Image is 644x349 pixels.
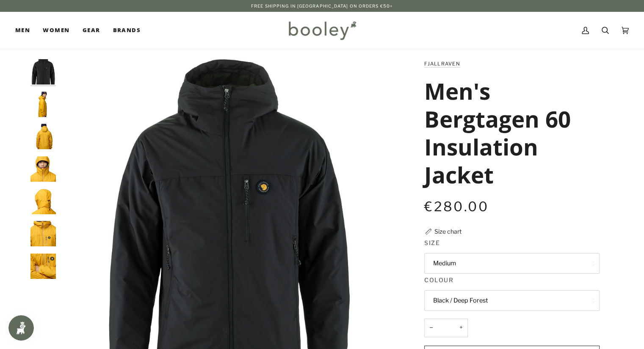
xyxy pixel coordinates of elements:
span: Men [15,26,30,35]
img: Fjallraven Men's Bergtagen 60 Insulation Jacket - Booley Galway [30,189,56,214]
img: Fjallraven Men's Bergtagen 60 Insulation Jacket Black / Deep Forest - Booley Galway [30,59,56,85]
input: Quantity [424,319,468,338]
a: Men [15,12,36,49]
div: Size chart [434,227,462,236]
img: Fjallraven Men's Bergtagen 60 Insulation Jacket - Booley Galway [30,156,56,182]
a: Gear [76,12,107,49]
a: Fjallraven [424,61,460,67]
img: Booley [285,18,359,43]
span: Brands [113,26,141,35]
h1: Men's Bergtagen 60 Insulation Jacket [424,77,593,189]
button: − [424,319,438,338]
button: Medium [424,253,600,274]
button: + [454,319,468,338]
img: Fjallraven Men's Bergtagen 60 Insulation Jacket - Booley Galway [30,124,56,149]
span: Size [424,238,440,247]
img: Fjallraven Men's Bergtagen 60 Insulation Jacket - Booley Galway [30,92,56,117]
p: Free Shipping in [GEOGRAPHIC_DATA] on Orders €50+ [251,3,393,9]
iframe: Button to open loyalty program pop-up [8,315,34,341]
button: Black / Deep Forest [424,290,600,311]
span: Gear [83,26,100,35]
img: Fjallraven Men's Bergtagen 60 Insulation Jacket - Booley Galway [30,254,56,279]
a: Women [36,12,76,49]
span: €280.00 [424,199,489,215]
span: Colour [424,275,453,284]
img: Fjallraven Men's Bergtagen 60 Insulation Jacket - Booley Galway [30,221,56,246]
span: Women [43,26,69,35]
a: Brands [106,12,147,49]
